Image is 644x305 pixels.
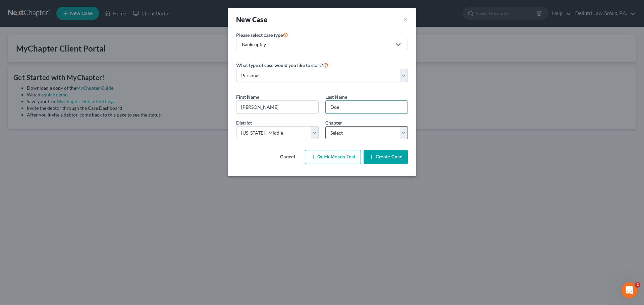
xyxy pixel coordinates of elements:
label: What type of case would you like to start? [236,61,328,69]
span: District [236,120,252,126]
button: Cancel [273,150,302,164]
button: Create Case [364,150,408,164]
iframe: Intercom live chat [621,282,637,298]
strong: New Case [236,15,267,23]
input: Enter First Name [236,101,318,113]
span: 2 [635,282,640,288]
button: × [403,15,408,24]
input: Enter Last Name [326,101,408,113]
button: Quick Means Test [305,150,361,164]
span: First Name [236,94,259,100]
div: Bankruptcy [242,41,391,48]
span: Last Name [325,94,347,100]
span: Please select case type [236,32,283,38]
span: Chapter [325,120,342,126]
